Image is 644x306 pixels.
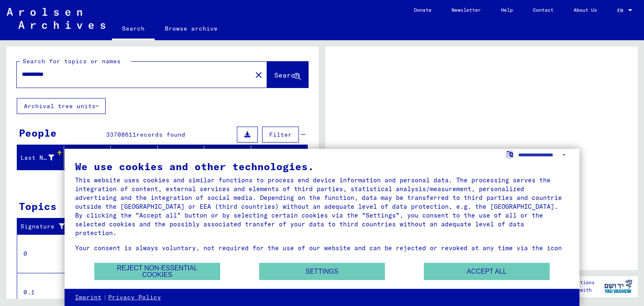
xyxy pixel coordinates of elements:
div: We use cookies and other technologies. [75,161,569,171]
mat-header-cell: Date of Birth [204,146,251,169]
button: Search [267,62,308,88]
mat-icon: close [254,70,264,80]
button: Reject non-essential cookies [94,263,220,280]
img: Arolsen_neg.svg [7,8,105,29]
div: This website uses cookies and similar functions to process end device information and personal da... [75,176,569,237]
div: Signature [21,222,68,231]
a: Privacy Policy [108,293,161,302]
button: Clear [250,66,267,83]
div: Topics [19,199,57,214]
span: EN [617,8,626,13]
mat-header-cell: Place of Birth [158,146,205,169]
span: records found [136,131,185,138]
img: yv_logo.png [602,276,634,297]
a: Imprint [75,293,101,302]
div: Your consent is always voluntary, not required for the use of our website and can be rejected or ... [75,244,569,270]
div: Last Name [21,153,54,162]
div: People [19,125,57,140]
span: Search [274,71,299,79]
mat-header-cell: First Name [64,146,111,169]
mat-header-cell: Prisoner # [251,146,308,169]
button: Filter [262,127,299,143]
button: Archival tree units [17,98,106,114]
mat-label: Search for topics or names [23,57,121,65]
span: Filter [269,131,292,138]
mat-header-cell: Maiden Name [111,146,158,169]
div: Signature [21,220,77,233]
a: Search [112,18,155,40]
td: 0 [17,234,75,273]
a: Browse archive [155,18,228,39]
div: Last Name [21,151,65,164]
button: Accept all [424,263,550,280]
span: 33708611 [106,131,136,138]
mat-header-cell: Last Name [17,146,64,169]
button: Settings [259,263,385,280]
